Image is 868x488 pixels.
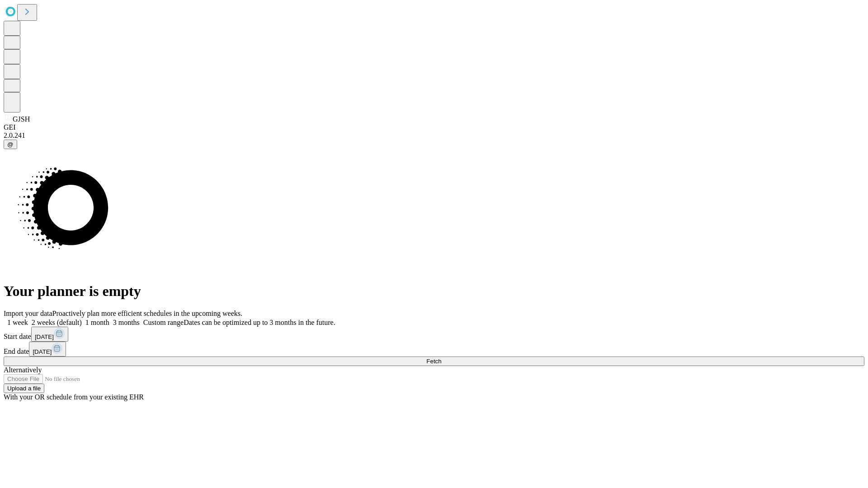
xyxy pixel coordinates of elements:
div: GEI [4,123,864,131]
button: [DATE] [31,327,68,342]
span: @ [7,141,14,148]
h1: Your planner is empty [4,283,864,300]
span: [DATE] [35,333,54,340]
span: 1 week [7,319,28,326]
div: Start date [4,327,864,342]
div: End date [4,342,864,357]
span: 3 months [113,319,140,326]
span: GJSH [13,115,30,123]
button: [DATE] [29,342,66,357]
span: Import your data [4,310,52,317]
span: Custom range [143,319,184,326]
span: 2 weeks (default) [32,319,82,326]
button: Upload a file [4,384,44,393]
span: [DATE] [33,348,52,355]
div: 2.0.241 [4,131,864,140]
span: 1 month [85,319,109,326]
span: Fetch [426,358,441,365]
span: With your OR schedule from your existing EHR [4,393,144,401]
span: Alternatively [4,366,42,374]
span: Dates can be optimized up to 3 months in the future. [184,319,335,326]
button: Fetch [4,357,864,366]
button: @ [4,140,17,149]
span: Proactively plan more efficient schedules in the upcoming weeks. [52,310,242,317]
